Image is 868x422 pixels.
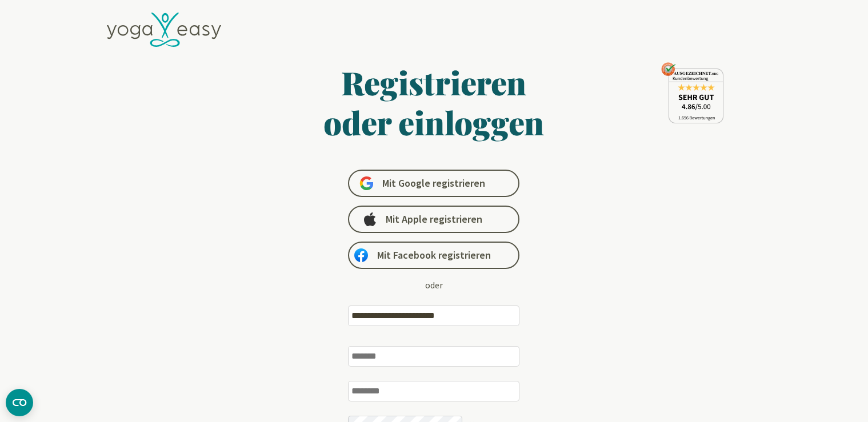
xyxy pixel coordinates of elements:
button: CMP-Widget öffnen [6,389,33,416]
div: oder [425,278,443,292]
a: Mit Apple registrieren [348,206,519,233]
span: Mit Google registrieren [382,176,485,190]
span: Mit Facebook registrieren [377,248,491,262]
a: Mit Facebook registrieren [348,242,519,269]
span: Mit Apple registrieren [386,212,482,226]
h1: Registrieren oder einloggen [213,62,655,142]
img: ausgezeichnet_seal.png [661,62,723,123]
a: Mit Google registrieren [348,170,519,197]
